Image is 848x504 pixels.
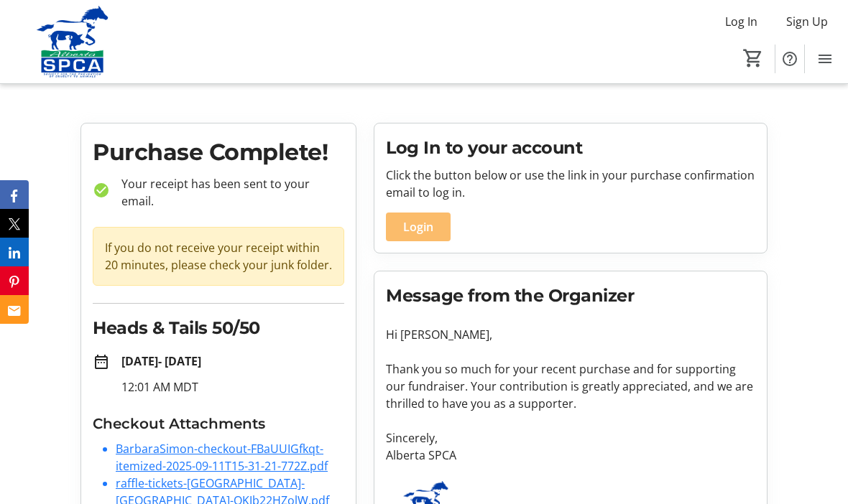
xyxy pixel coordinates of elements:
[740,45,766,71] button: Cart
[786,13,828,30] span: Sign Up
[386,326,755,343] p: Hi [PERSON_NAME],
[9,6,137,78] img: Alberta SPCA's Logo
[386,135,755,161] h2: Log In to your account
[403,218,433,235] span: Login
[725,13,757,30] span: Log In
[93,227,344,286] div: If you do not receive your receipt within 20 minutes, please check your junk folder.
[93,182,110,199] mat-icon: check_circle
[775,10,839,33] button: Sign Up
[116,441,328,474] a: BarbaraSimon-checkout-FBaUUIGfkqt-itemized-2025-09-11T15-31-21-772Z.pdf
[93,413,344,434] h3: Checkout Attachments
[386,447,755,464] p: Alberta SPCA
[386,360,755,412] p: Thank you so much for your recent purchase and for supporting our fundraiser. Your contribution i...
[93,315,344,341] h2: Heads & Tails 50/50
[386,429,755,447] p: Sincerely,
[121,378,344,396] p: 12:01 AM MDT
[121,353,201,369] strong: [DATE] - [DATE]
[386,213,451,241] button: Login
[386,283,755,309] h2: Message from the Organizer
[110,175,344,210] p: Your receipt has been sent to your email.
[93,354,110,371] mat-icon: date_range
[775,45,804,73] button: Help
[93,135,344,169] h1: Purchase Complete!
[714,10,769,33] button: Log In
[386,167,755,201] p: Click the button below or use the link in your purchase confirmation email to log in.
[811,45,839,73] button: Menu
